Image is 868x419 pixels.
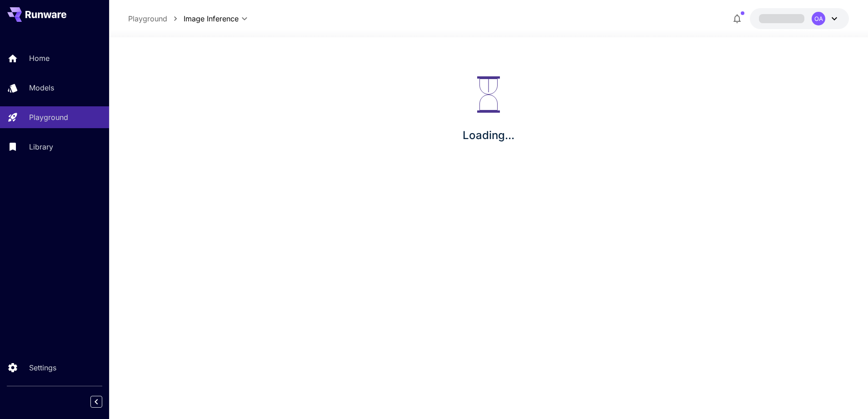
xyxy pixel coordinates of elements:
p: Playground [29,112,68,123]
p: Home [29,53,50,64]
p: Models [29,82,54,93]
button: OA [750,8,849,29]
div: OA [812,12,825,25]
span: Image Inference [184,13,239,24]
button: Collapse sidebar [90,396,102,408]
nav: breadcrumb [128,13,184,24]
p: Library [29,141,53,152]
p: Loading... [463,127,514,144]
a: Playground [128,13,167,24]
p: Settings [29,362,56,373]
div: Collapse sidebar [97,394,109,410]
